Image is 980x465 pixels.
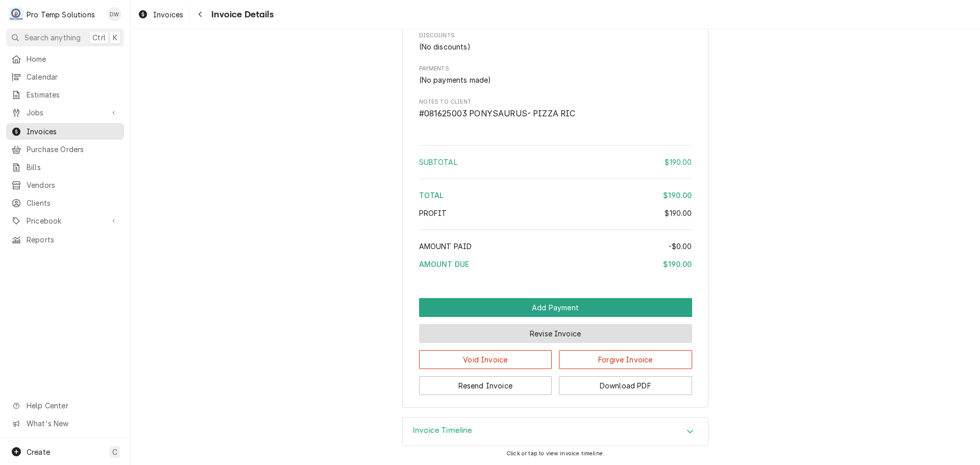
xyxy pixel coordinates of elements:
[419,65,692,73] label: Payments
[27,234,119,245] span: Reports
[419,208,692,218] div: Profit
[663,259,692,270] div: $190.00
[112,447,117,457] span: C
[419,242,472,251] span: Amount Paid
[6,177,124,193] a: Vendors
[192,6,208,22] button: Navigate back
[419,369,692,395] div: Button Group Row
[6,212,124,229] a: Go to Pricebook
[419,298,692,317] div: Button Group Row
[92,32,106,43] span: Ctrl
[419,209,447,217] span: Profit
[419,350,552,369] button: Void Invoice
[665,208,692,218] div: $190.00
[419,141,692,277] div: Amount Summary
[419,32,692,52] div: Discounts
[559,376,692,395] button: Download PDF
[419,41,692,52] div: Discounts List
[27,89,119,100] span: Estimates
[419,241,692,252] div: Amount Paid
[6,141,124,158] a: Purchase Orders
[419,190,692,201] div: Total
[27,198,119,208] span: Clients
[419,260,470,268] span: Amount Due
[107,7,121,21] div: Dana Williams's Avatar
[27,107,104,118] span: Jobs
[419,317,692,343] div: Button Group Row
[27,126,119,137] span: Invoices
[669,241,692,252] div: -$0.00
[6,231,124,248] a: Reports
[403,418,708,446] button: Accordion Details Expand Trigger
[419,324,692,343] button: Revise Invoice
[419,298,692,317] button: Add Payment
[27,71,119,82] span: Calendar
[107,7,121,21] div: DW
[6,123,124,140] a: Invoices
[208,8,273,21] span: Invoice Details
[506,450,604,457] span: Click or tap to view invoice timeline.
[419,376,552,395] button: Resend Invoice
[665,157,692,167] div: $190.00
[6,86,124,103] a: Estimates
[27,400,118,411] span: Help Center
[419,98,692,106] span: Notes to Client
[413,426,473,435] h3: Invoice Timeline
[134,6,187,23] a: Invoices
[419,259,692,270] div: Amount Due
[6,104,124,121] a: Go to Jobs
[419,109,576,118] span: #081625003 PONYSAURUS- PIZZA RIC
[419,32,692,40] span: Discounts
[403,418,708,446] div: Accordion Header
[6,51,124,67] a: Home
[6,159,124,176] a: Bills
[113,32,117,43] span: K
[27,54,119,64] span: Home
[419,343,692,369] div: Button Group Row
[419,157,692,167] div: Subtotal
[419,158,457,166] span: Subtotal
[27,162,119,173] span: Bills
[6,194,124,211] a: Clients
[27,9,95,20] div: Pro Temp Solutions
[402,417,708,447] div: Invoice Timeline
[419,65,692,85] div: Payments
[9,7,23,21] div: P
[419,298,692,395] div: Button Group
[559,350,692,369] button: Forgive Invoice
[419,98,692,120] div: Notes to Client
[6,397,124,414] a: Go to Help Center
[27,448,50,456] span: Create
[27,418,118,429] span: What's New
[153,9,183,20] span: Invoices
[9,7,23,21] div: Pro Temp Solutions's Avatar
[663,190,692,201] div: $190.00
[419,191,444,200] span: Total
[27,144,119,155] span: Purchase Orders
[419,108,692,120] span: Notes to Client
[27,180,119,190] span: Vendors
[6,68,124,85] a: Calendar
[6,29,124,46] button: Search anythingCtrlK
[6,415,124,432] a: Go to What's New
[24,32,81,43] span: Search anything
[27,215,104,226] span: Pricebook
